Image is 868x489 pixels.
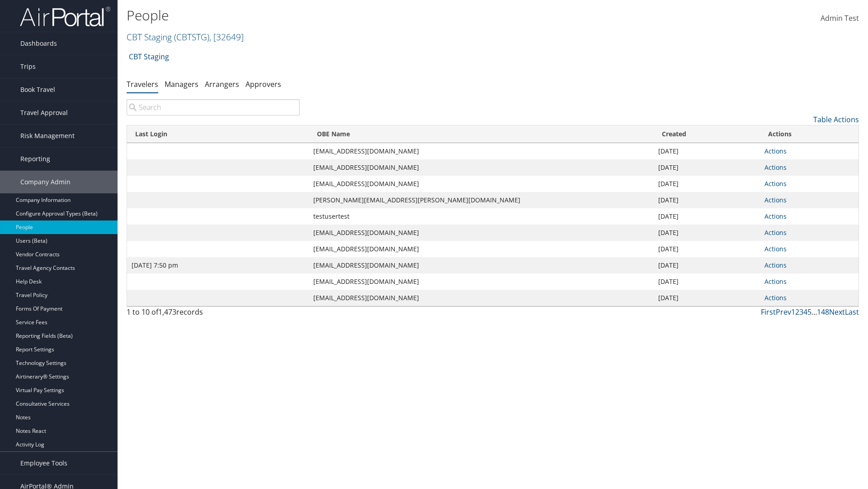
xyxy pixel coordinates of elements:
a: Actions [764,179,787,188]
a: Approvers [245,79,281,89]
span: Company Admin [20,171,71,193]
td: [EMAIL_ADDRESS][DOMAIN_NAME] [309,159,654,176]
span: ( CBTSTG ) [174,31,209,43]
a: Actions [764,277,787,286]
td: [EMAIL_ADDRESS][DOMAIN_NAME] [309,176,654,192]
td: [DATE] [654,273,760,290]
h1: People [127,6,615,25]
td: [DATE] [654,290,760,306]
span: Book Travel [20,78,55,101]
span: … [811,307,817,317]
td: [EMAIL_ADDRESS][DOMAIN_NAME] [309,257,654,273]
td: [DATE] [654,176,760,192]
td: [EMAIL_ADDRESS][DOMAIN_NAME] [309,273,654,290]
th: Last Login: activate to sort column ascending [127,125,309,143]
th: Created: activate to sort column ascending [654,125,760,143]
span: 1,473 [158,307,176,317]
td: testusertest [309,208,654,225]
th: OBE Name: activate to sort column ascending [309,125,654,143]
a: 1 [791,307,795,317]
td: [DATE] [654,241,760,257]
a: Actions [764,228,787,237]
th: Actions [760,125,859,143]
span: Reporting [20,148,50,170]
td: [DATE] [654,192,760,208]
a: 148 [817,307,829,317]
a: Actions [764,261,787,269]
a: Travelers [127,79,158,89]
td: [DATE] [654,225,760,241]
a: 5 [807,307,811,317]
span: , [ 32649 ] [209,31,244,43]
a: CBT Staging [129,48,169,66]
a: 4 [803,307,807,317]
span: Employee Tools [20,452,67,475]
td: [DATE] [654,143,760,159]
td: [DATE] 7:50 pm [127,257,309,273]
td: [DATE] [654,257,760,273]
td: [DATE] [654,208,760,225]
td: [EMAIL_ADDRESS][DOMAIN_NAME] [309,241,654,257]
td: [PERSON_NAME][EMAIL_ADDRESS][PERSON_NAME][DOMAIN_NAME] [309,192,654,208]
a: Actions [764,212,787,221]
a: 3 [799,307,803,317]
td: [EMAIL_ADDRESS][DOMAIN_NAME] [309,290,654,306]
a: Next [829,307,845,317]
span: Dashboards [20,32,57,55]
a: Last [845,307,859,317]
a: CBT Staging [127,31,244,43]
a: Actions [764,147,787,155]
td: [EMAIL_ADDRESS][DOMAIN_NAME] [309,225,654,241]
span: Admin Test [821,13,859,23]
a: Actions [764,244,787,253]
span: Risk Management [20,125,75,147]
span: Trips [20,55,36,78]
span: Travel Approval [20,101,68,124]
a: Actions [764,196,787,204]
td: [DATE] [654,159,760,176]
a: Prev [776,307,791,317]
input: Search [127,99,300,115]
a: First [761,307,776,317]
a: Actions [764,293,787,302]
a: 2 [795,307,799,317]
a: Admin Test [821,5,859,33]
td: [EMAIL_ADDRESS][DOMAIN_NAME] [309,143,654,159]
div: 1 to 10 of records [127,307,300,322]
a: Table Actions [813,115,859,125]
a: Arrangers [205,79,239,89]
a: Managers [165,79,198,89]
img: airportal-logo.png [20,6,110,27]
a: Actions [764,163,787,172]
